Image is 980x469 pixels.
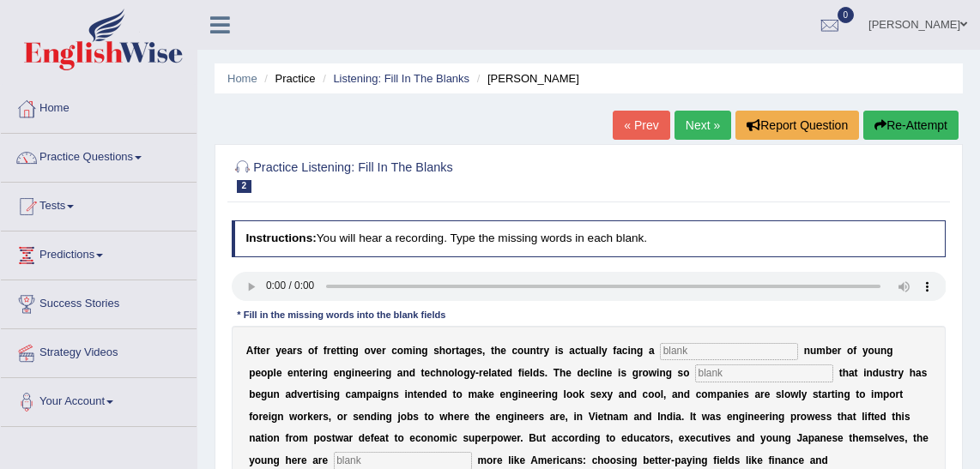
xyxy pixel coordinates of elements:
[379,367,385,379] b: n
[291,388,297,400] b: d
[533,388,539,400] b: e
[465,345,471,357] b: g
[838,388,844,400] b: n
[649,345,655,357] b: a
[838,345,842,357] b: r
[491,345,494,357] b: t
[533,367,539,379] b: d
[899,388,903,400] b: t
[524,367,530,379] b: e
[322,367,328,379] b: g
[297,388,303,400] b: v
[656,367,659,379] b: i
[376,367,378,379] b: i
[499,388,505,400] b: e
[589,367,595,379] b: c
[1,85,197,128] a: Home
[517,345,523,357] b: o
[538,388,542,400] b: r
[334,388,340,400] b: g
[863,367,866,379] b: i
[343,345,346,357] b: i
[346,388,352,400] b: c
[260,70,315,87] li: Practice
[334,452,472,469] input: blank
[471,345,477,357] b: e
[381,388,387,400] b: g
[245,231,316,244] b: Instructions:
[417,388,423,400] b: e
[866,367,872,379] b: n
[735,388,737,400] b: i
[810,345,816,357] b: u
[316,388,318,400] b: i
[327,345,331,357] b: r
[620,367,626,379] b: s
[735,111,859,140] button: Report Question
[1,329,197,372] a: Strategy Videos
[743,388,749,400] b: s
[572,388,578,400] b: o
[442,367,448,379] b: n
[543,345,549,357] b: y
[448,367,454,379] b: o
[595,367,597,379] b: l
[340,345,343,357] b: t
[408,388,414,400] b: n
[566,367,572,379] b: e
[505,388,511,400] b: n
[631,388,637,400] b: d
[382,345,386,357] b: r
[776,388,782,400] b: s
[308,345,314,357] b: o
[613,111,669,140] a: « Prev
[457,367,463,379] b: o
[475,367,479,379] b: -
[364,345,370,357] b: o
[261,388,267,400] b: g
[354,367,360,379] b: n
[309,388,313,400] b: r
[346,345,352,357] b: n
[482,345,485,357] b: ,
[483,367,489,379] b: e
[649,367,656,379] b: w
[708,388,717,400] b: m
[597,367,600,379] b: i
[435,388,441,400] b: e
[327,388,333,400] b: n
[249,388,255,400] b: b
[488,367,491,379] b: l
[760,388,765,400] b: r
[319,388,325,400] b: s
[754,388,760,400] b: a
[287,345,293,357] b: a
[813,388,819,400] b: s
[500,345,506,357] b: e
[339,367,345,379] b: n
[232,220,947,256] h4: You will hear a recording. Type the missing words in each blank.
[488,388,494,400] b: e
[473,70,579,87] li: [PERSON_NAME]
[433,345,439,357] b: s
[255,388,261,400] b: e
[439,345,445,357] b: h
[717,388,723,400] b: p
[518,367,522,379] b: f
[835,388,838,400] b: i
[910,367,916,379] b: h
[421,367,425,379] b: t
[330,345,336,357] b: e
[527,388,533,400] b: e
[324,345,327,357] b: f
[684,388,690,400] b: d
[678,367,684,379] b: s
[683,367,689,379] b: o
[643,367,649,379] b: o
[249,411,252,423] b: f
[678,388,684,400] b: n
[666,367,672,379] b: g
[584,345,590,357] b: u
[616,345,622,357] b: a
[378,388,380,400] b: i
